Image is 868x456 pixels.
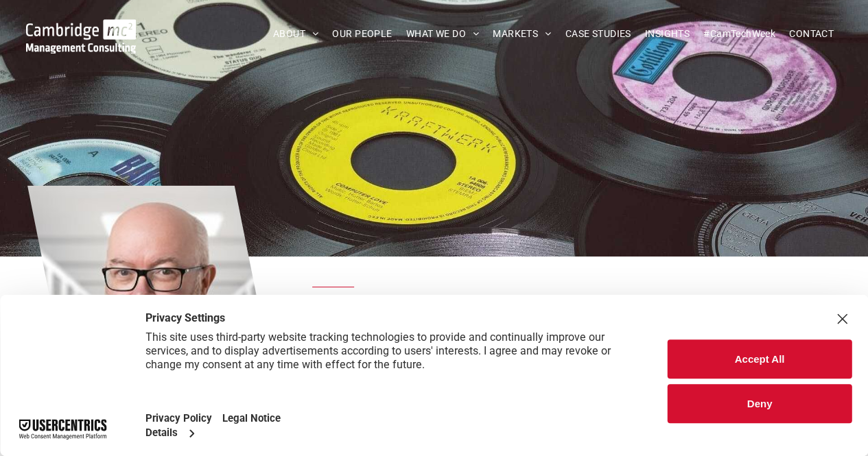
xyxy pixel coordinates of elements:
[26,21,137,36] a: Your Business Transformed | Cambridge Management Consulting
[486,23,558,45] a: MARKETS
[559,23,638,45] a: CASE STUDIES
[312,287,624,338] span: [PERSON_NAME]
[782,23,841,45] a: CONTACT
[696,23,782,45] a: #CamTechWeek
[26,19,137,53] img: Cambridge MC Logo
[325,23,399,45] a: OUR PEOPLE
[266,23,326,45] a: ABOUT
[27,182,286,448] a: Duncan Clubb | Senior Partner - Data Centres, Edge & Cloud
[638,23,696,45] a: INSIGHTS
[399,23,486,45] a: WHAT WE DO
